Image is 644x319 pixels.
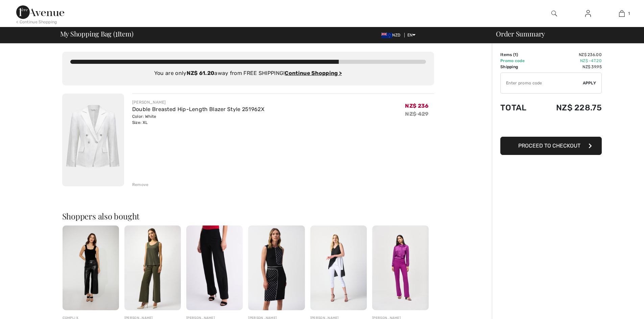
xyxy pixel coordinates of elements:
span: NZ$ 236 [405,103,428,109]
div: [PERSON_NAME] [132,99,264,105]
iframe: PayPal [500,119,602,134]
span: Apply [583,80,596,86]
img: Knotted High-Neck Blouse Style 243022 [372,225,429,310]
td: Promo code [500,58,537,64]
h2: Shoppers also bought [62,212,434,220]
img: 1ère Avenue [16,5,64,19]
img: Asymmetrical V-Neck Pullover Style 241306 [310,225,367,310]
img: Sleeveless Scoop Neck Pullover Style 251970 [124,225,181,310]
td: NZ$ 236.00 [537,52,602,58]
button: Proceed to Checkout [500,137,602,155]
div: < Continue Shopping [16,19,57,25]
td: Total [500,96,537,119]
img: My Info [585,9,591,18]
td: Shipping [500,64,537,70]
span: 1 [628,10,630,17]
s: NZ$ 429 [405,111,428,117]
span: 1 [115,29,118,37]
img: Dot Print Sleeveless Sheath Dress Style 251094 [248,225,305,310]
span: My Shopping Bag ( Item) [60,30,134,37]
div: You are only away from FREE SHIPPING! [70,69,426,77]
img: New Zealand Dollar [381,33,392,38]
div: Order Summary [488,30,640,37]
span: EN [407,33,416,37]
img: Double Breasted Hip-Length Blazer Style 251962X [62,94,124,186]
div: Color: White Size: XL [132,113,264,126]
input: Promo code [501,73,583,93]
img: search the website [551,9,557,18]
img: My Bag [619,9,625,18]
a: 1 [605,9,638,18]
span: Proceed to Checkout [518,142,580,149]
a: Double Breasted Hip-Length Blazer Style 251962X [132,106,264,112]
td: Items ( ) [500,52,537,58]
a: Continue Shopping > [285,70,342,76]
span: NZD [381,33,403,37]
td: NZ$ 228.75 [537,96,602,119]
strong: NZ$ 61.20 [187,70,215,76]
img: Wide-Leg Mid-Rise Trousers Style 34009 [63,225,119,310]
td: NZ$ 39.95 [537,64,602,70]
a: Sign In [580,9,596,18]
img: High-Waisted Formal Trousers Style 153088 [186,225,243,310]
td: NZ$ -47.20 [537,58,602,64]
span: 1 [515,52,517,57]
div: Remove [132,182,149,188]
